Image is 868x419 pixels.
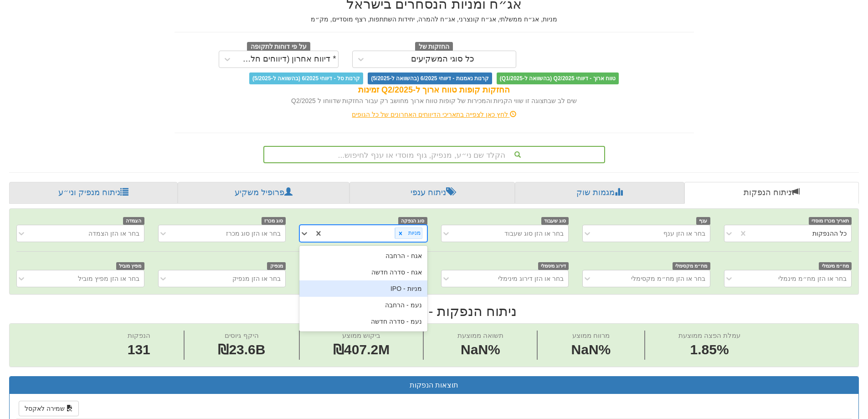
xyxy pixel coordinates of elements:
[406,228,422,238] div: מניות
[299,280,427,297] div: מניות - IPO
[349,182,515,204] a: ניתוח ענפי
[515,182,684,204] a: מגמות שוק
[457,331,503,339] span: תשואה ממוצעת
[299,297,427,313] div: נעמ - הרחבה
[78,274,139,283] div: בחר או הזן מפיץ מוביל
[819,262,852,270] span: מח״מ מינמלי
[504,229,564,238] div: בחר או הזן סוג שעבוד
[541,217,569,225] span: סוג שעבוד
[333,342,390,357] span: ₪407.2M
[678,340,740,360] span: 1.85%
[498,274,564,283] div: בחר או הזן דירוג מינימלי
[571,340,611,360] span: NaN%
[128,340,150,360] span: 131
[168,110,701,119] div: לחץ כאן לצפייה בתאריכי הדיווחים האחרונים של כל הגופים
[264,147,604,162] div: הקלד שם ני״ע, מנפיק, גוף מוסדי או ענף לחיפוש...
[631,274,705,283] div: בחר או הזן מח״מ מקסימלי
[299,313,427,330] div: נעמ - סדרה חדשה
[538,262,569,270] span: דירוג מינימלי
[812,229,847,238] div: כל ההנפקות
[218,342,265,357] span: ₪23.6B
[175,84,694,96] div: החזקות קופות טווח ארוך ל-Q2/2025 זמינות
[497,72,619,84] span: טווח ארוך - דיווחי Q2/2025 (בהשוואה ל-Q1/2025)
[232,274,281,283] div: בחר או הזן מנפיק
[299,248,427,264] div: אגח - הרחבה
[16,381,852,389] h3: תוצאות הנפקות
[226,229,281,238] div: בחר או הזן סוג מכרז
[696,217,710,225] span: ענף
[225,331,258,339] span: היקף גיוסים
[457,340,503,360] span: NaN%
[175,96,694,105] div: שים לב שבתצוגה זו שווי הקניות והמכירות של קופות טווח ארוך מחושב רק עבור החזקות שדווחו ל Q2/2025
[249,72,363,84] span: קרנות סל - דיווחי 6/2025 (בהשוואה ל-5/2025)
[342,331,380,339] span: ביקוש ממוצע
[398,217,427,225] span: סוג הנפקה
[663,229,705,238] div: בחר או הזן ענף
[572,331,610,339] span: מרווח ממוצע
[673,262,710,270] span: מח״מ מקסימלי
[9,182,178,204] a: ניתוח מנפיק וני״ע
[88,229,139,238] div: בחר או הזן הצמדה
[128,331,150,339] span: הנפקות
[238,55,336,64] div: * דיווח אחרון (דיווחים חלקיים)
[116,262,144,270] span: מפיץ מוביל
[9,304,859,319] h2: ניתוח הנפקות - כל ההנפקות
[809,217,852,225] span: תאריך מכרז מוסדי
[415,42,453,52] span: החזקות של
[778,274,847,283] div: בחר או הזן מח״מ מינמלי
[178,182,349,204] a: פרופיל משקיע
[368,72,492,84] span: קרנות נאמנות - דיווחי 6/2025 (בהשוואה ל-5/2025)
[262,217,286,225] span: סוג מכרז
[247,42,310,52] span: על פי דוחות לתקופה
[678,331,740,339] span: עמלת הפצה ממוצעת
[411,55,474,64] div: כל סוגי המשקיעים
[299,264,427,280] div: אגח - סדרה חדשה
[267,262,286,270] span: מנפיק
[175,16,694,23] h5: מניות, אג״ח ממשלתי, אג״ח קונצרני, אג״ח להמרה, יחידות השתתפות, רצף מוסדיים, מק״מ
[684,182,859,204] a: ניתוח הנפקות
[19,401,79,416] button: שמירה לאקסל
[123,217,144,225] span: הצמדה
